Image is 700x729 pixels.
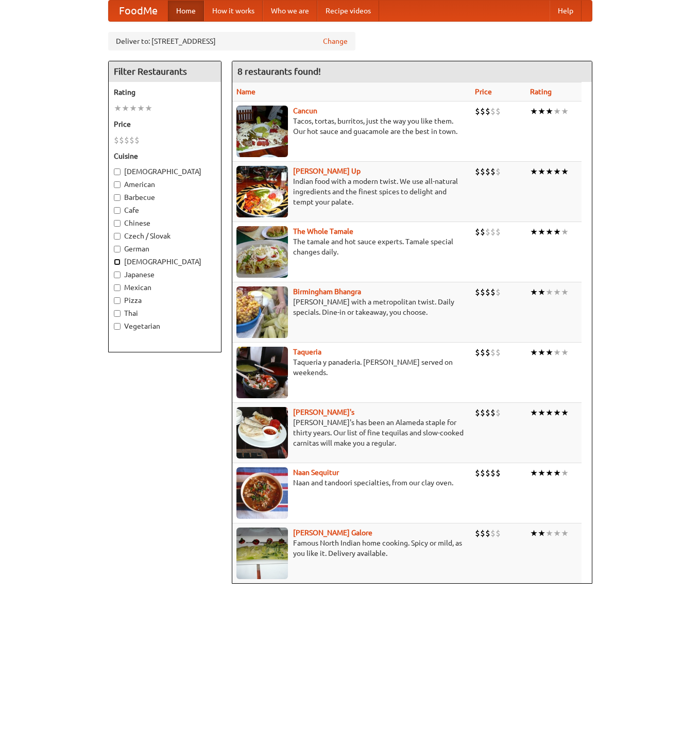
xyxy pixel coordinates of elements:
[293,408,354,416] a: [PERSON_NAME]'s
[485,407,490,418] li: $
[293,529,372,537] a: [PERSON_NAME] Galore
[538,347,545,358] li: ★
[236,106,288,157] img: cancun.jpg
[114,181,121,188] input: American
[553,226,561,238] li: ★
[561,286,569,298] li: ★
[114,259,121,265] input: [DEMOGRAPHIC_DATA]
[108,32,355,50] div: Deliver to: [STREET_ADDRESS]
[236,357,467,378] p: Taqueria y panaderia. [PERSON_NAME] served on weekends.
[236,226,288,278] img: wholetamale.jpg
[293,287,361,296] a: Birmingham Bhangra
[545,347,553,358] li: ★
[475,528,480,539] li: $
[550,1,582,21] a: Help
[475,467,480,479] li: $
[480,106,485,117] li: $
[475,286,480,298] li: $
[538,407,545,418] li: ★
[122,103,129,114] li: ★
[475,347,480,358] li: $
[480,347,485,358] li: $
[561,226,569,238] li: ★
[236,116,467,137] p: Tacos, tortas, burritos, just the way you like them. Our hot sauce and guacamole are the best in ...
[293,227,353,235] a: The Whole Tamale
[485,347,490,358] li: $
[475,166,480,177] li: $
[480,467,485,479] li: $
[114,134,119,146] li: $
[293,107,317,115] a: Cancun
[114,310,121,317] input: Thai
[530,347,538,358] li: ★
[496,407,501,418] li: $
[114,218,216,228] label: Chinese
[480,166,485,177] li: $
[545,528,553,539] li: ★
[480,226,485,238] li: $
[114,231,216,241] label: Czech / Slovak
[485,528,490,539] li: $
[490,226,496,238] li: $
[114,168,121,175] input: [DEMOGRAPHIC_DATA]
[114,246,121,252] input: German
[114,119,216,129] h5: Price
[114,323,121,330] input: Vegetarian
[129,103,137,114] li: ★
[236,166,288,217] img: curryup.jpg
[553,407,561,418] li: ★
[538,226,545,238] li: ★
[545,467,553,479] li: ★
[530,88,552,96] a: Rating
[553,286,561,298] li: ★
[545,106,553,117] li: ★
[236,478,467,488] p: Naan and tandoori specialties, from our clay oven.
[168,1,204,21] a: Home
[124,134,129,146] li: $
[485,106,490,117] li: $
[119,134,124,146] li: $
[490,166,496,177] li: $
[236,347,288,398] img: taqueria.jpg
[114,233,121,240] input: Czech / Slovak
[114,321,216,331] label: Vegetarian
[114,269,216,280] label: Japanese
[236,417,467,448] p: [PERSON_NAME]'s has been an Alameda staple for thirty years. Our list of fine tequilas and slow-c...
[475,226,480,238] li: $
[236,286,288,338] img: bhangra.jpg
[553,528,561,539] li: ★
[485,467,490,479] li: $
[137,103,145,114] li: ★
[236,236,467,257] p: The tamale and hot sauce experts. Tamale special changes daily.
[236,407,288,459] img: pedros.jpg
[553,347,561,358] li: ★
[545,226,553,238] li: ★
[237,66,321,76] ng-pluralize: 8 restaurants found!
[293,167,361,175] a: [PERSON_NAME] Up
[236,528,288,579] img: currygalore.jpg
[114,103,122,114] li: ★
[114,284,121,291] input: Mexican
[134,134,140,146] li: $
[475,106,480,117] li: $
[236,88,255,96] a: Name
[485,166,490,177] li: $
[538,467,545,479] li: ★
[480,286,485,298] li: $
[496,528,501,539] li: $
[490,347,496,358] li: $
[538,286,545,298] li: ★
[114,257,216,267] label: [DEMOGRAPHIC_DATA]
[490,467,496,479] li: $
[545,286,553,298] li: ★
[496,166,501,177] li: $
[496,226,501,238] li: $
[114,272,121,278] input: Japanese
[293,348,321,356] a: Taqueria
